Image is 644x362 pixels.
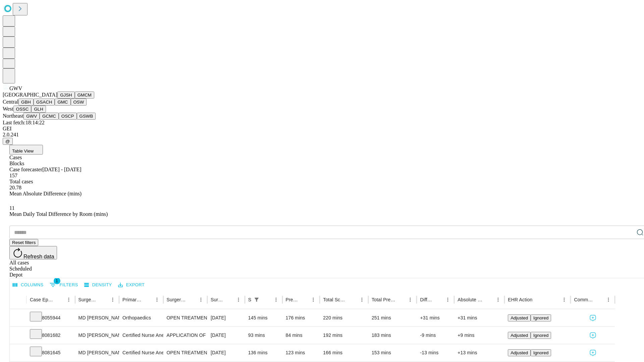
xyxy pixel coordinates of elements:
div: 192 mins [323,327,365,344]
div: 8055944 [30,309,72,326]
span: 11 [9,205,14,211]
button: Expand [13,312,23,324]
button: Sort [224,295,234,304]
div: MD [PERSON_NAME] [PERSON_NAME] Md [78,309,116,326]
div: -9 mins [420,327,451,344]
button: GSACH [34,99,55,106]
div: MD [PERSON_NAME] [PERSON_NAME] Md [78,327,116,344]
button: Refresh data [9,246,57,259]
div: +9 mins [458,327,501,344]
div: Primary Service [122,297,142,302]
button: Menu [493,295,503,304]
div: Total Predicted Duration [372,297,396,302]
button: Menu [152,295,162,304]
span: [GEOGRAPHIC_DATA] [3,92,57,98]
span: Adjusted [511,315,528,320]
div: 136 mins [248,344,279,361]
span: Mean Daily Total Difference by Room (mins) [9,211,108,217]
button: Menu [604,295,613,304]
button: OSCP [59,113,77,120]
div: Surgeon Name [78,297,98,302]
button: GJSH [57,92,75,99]
button: Menu [357,295,367,304]
span: Central [3,99,18,105]
button: Menu [64,295,73,304]
div: [DATE] [211,344,241,361]
div: OPEN TREATMENT PROXIMAL [MEDICAL_DATA] WITH FIXATION OR PROSTHESIS [167,344,204,361]
button: Sort [484,295,493,304]
button: Ignored [531,332,551,339]
button: Menu [406,295,415,304]
button: GWV [23,113,40,120]
button: @ [3,138,13,145]
div: Comments [574,297,593,302]
span: Refresh data [23,254,54,259]
div: Certified Nurse Anesthetist [122,344,160,361]
div: Surgery Name [167,297,186,302]
button: Sort [55,295,64,304]
div: +31 mins [458,309,501,326]
div: Difference [420,297,433,302]
button: GMCM [75,92,94,99]
div: Certified Nurse Anesthetist [122,327,160,344]
span: Ignored [533,350,548,355]
button: Sort [143,295,152,304]
span: 1 [54,278,60,284]
div: -13 mins [420,344,451,361]
button: GMC [55,99,70,106]
button: Reset filters [9,239,38,246]
span: [DATE] - [DATE] [42,167,81,172]
span: Ignored [533,333,548,338]
button: Ignored [531,314,551,321]
span: 20.78 [9,185,21,190]
button: Show filters [48,280,80,290]
div: Case Epic Id [30,297,54,302]
button: Sort [594,295,604,304]
div: 93 mins [248,327,279,344]
button: Show filters [252,295,261,304]
button: Menu [271,295,281,304]
button: Sort [99,295,108,304]
div: GEI [3,126,641,132]
button: GSWB [77,113,96,120]
div: 251 mins [372,309,414,326]
button: OSW [71,99,87,106]
div: 123 mins [286,344,317,361]
button: Density [83,280,114,290]
button: Menu [234,295,243,304]
div: 145 mins [248,309,279,326]
div: EHR Action [508,297,532,302]
span: 157 [9,173,17,178]
button: Expand [13,330,23,342]
span: Last fetch: 18:14:22 [3,120,45,125]
button: Expand [13,347,23,359]
span: Total cases [9,179,33,184]
div: 84 mins [286,327,317,344]
span: Adjusted [511,333,528,338]
button: Sort [262,295,271,304]
button: Sort [434,295,443,304]
button: Export [116,280,146,290]
span: West [3,106,13,112]
div: 1 active filter [252,295,261,304]
div: Orthopaedics [122,309,160,326]
button: Sort [187,295,196,304]
div: 8081645 [30,344,72,361]
button: Sort [299,295,309,304]
div: Predicted In Room Duration [286,297,299,302]
button: Select columns [11,280,45,290]
span: Ignored [533,315,548,320]
div: 8081682 [30,327,72,344]
div: Surgery Date [211,297,224,302]
span: GWV [9,85,22,91]
button: GCMC [40,113,59,120]
button: Menu [309,295,318,304]
button: Sort [348,295,357,304]
div: 153 mins [372,344,414,361]
button: Adjusted [508,314,531,321]
div: 183 mins [372,327,414,344]
button: Menu [559,295,569,304]
span: Northeast [3,113,23,119]
div: APPLICATION OF EXTERNAL FIXATOR MULTIPLANE ILLIZAROV TYPE [167,327,204,344]
button: Table View [9,145,43,155]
